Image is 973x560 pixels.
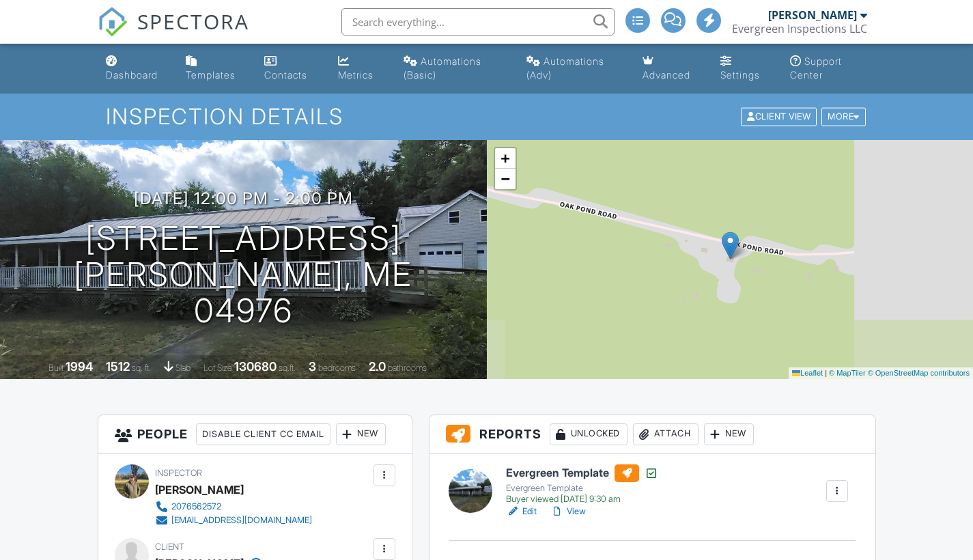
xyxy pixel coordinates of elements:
div: [PERSON_NAME] [768,8,857,22]
div: Disable Client CC Email [196,423,330,445]
a: Zoom out [495,169,516,189]
h6: Evergreen Template [506,464,658,482]
a: Edit [506,505,537,518]
a: [EMAIL_ADDRESS][DOMAIN_NAME] [155,514,312,527]
div: Contacts [264,69,307,81]
div: Unlocked [550,423,627,445]
span: sq.ft. [279,363,296,373]
span: bedrooms [318,363,356,373]
div: Support Center [790,55,842,81]
a: Dashboard [100,49,170,88]
div: 3 [309,359,316,374]
img: Marker [722,232,739,260]
span: Built [48,363,64,373]
h3: Reports [429,415,875,454]
div: More [821,108,866,126]
a: Contacts [259,49,322,88]
a: Evergreen Template Evergreen Template Buyer viewed [DATE] 9:30 am [506,464,658,505]
a: Metrics [333,49,387,88]
span: Lot Size [203,363,232,373]
div: 2.0 [369,359,386,374]
a: Settings [715,49,774,88]
a: Support Center [785,49,873,88]
h1: [STREET_ADDRESS] [PERSON_NAME], ME 04976 [22,221,465,328]
a: 2076562572 [155,500,312,514]
span: + [500,150,509,167]
img: The Best Home Inspection Software - Spectora [98,7,128,37]
h3: People [98,415,412,454]
a: Leaflet [792,369,823,377]
span: − [500,170,509,187]
div: New [336,423,386,445]
a: © MapTiler [829,369,866,377]
a: Advanced [637,49,704,88]
span: sq. ft. [132,363,151,373]
a: Zoom in [495,148,516,169]
a: Automations (Advanced) [521,49,626,88]
input: Search everything... [341,8,615,36]
div: 1512 [106,359,130,374]
span: Inspector [155,468,202,478]
div: Dashboard [106,69,158,81]
span: Client [155,542,184,552]
h1: Inspection Details [106,104,866,128]
a: Templates [180,49,248,88]
div: Evergreen Inspections LLC [732,22,867,36]
span: | [825,369,827,377]
div: Automations (Adv) [526,55,604,81]
div: [EMAIL_ADDRESS][DOMAIN_NAME] [171,515,312,526]
div: Settings [720,69,760,81]
div: Attach [633,423,699,445]
div: 2076562572 [171,501,221,512]
a: SPECTORA [98,18,249,47]
div: Evergreen Template [506,483,658,494]
span: bathrooms [388,363,427,373]
div: 130680 [234,359,277,374]
a: View [550,505,586,518]
div: 1994 [66,359,93,374]
a: © OpenStreetMap contributors [868,369,970,377]
a: Client View [739,111,820,121]
span: slab [175,363,191,373]
span: SPECTORA [137,7,249,36]
div: Templates [186,69,236,81]
h3: [DATE] 12:00 pm - 2:00 pm [134,189,353,208]
div: New [704,423,754,445]
div: Advanced [643,69,690,81]
div: Metrics [338,69,373,81]
div: Client View [741,108,817,126]
div: Automations (Basic) [404,55,481,81]
div: Buyer viewed [DATE] 9:30 am [506,494,658,505]
a: Automations (Basic) [398,49,510,88]
div: [PERSON_NAME] [155,479,244,500]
